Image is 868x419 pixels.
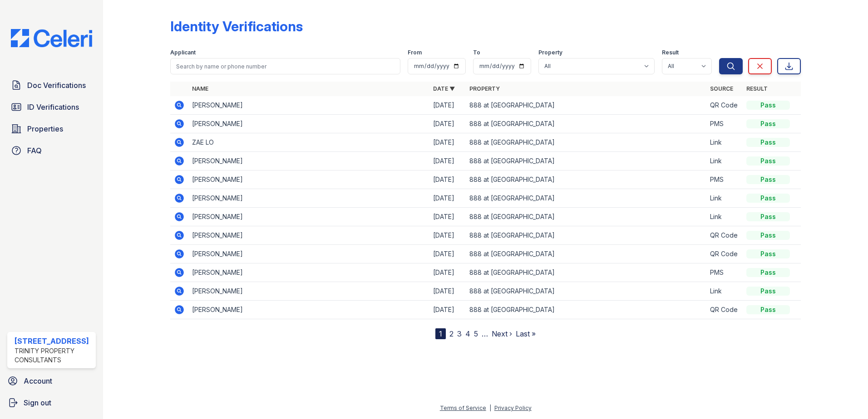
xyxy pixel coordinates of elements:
span: ID Verifications [27,102,79,112]
a: 4 [465,329,470,338]
td: 888 at [GEOGRAPHIC_DATA] [466,208,707,226]
td: 888 at [GEOGRAPHIC_DATA] [466,152,707,171]
td: QR Code [706,301,743,319]
td: 888 at [GEOGRAPHIC_DATA] [466,133,707,152]
a: Account [4,372,99,390]
td: [PERSON_NAME] [188,282,429,301]
td: 888 at [GEOGRAPHIC_DATA] [466,245,707,263]
td: [DATE] [429,96,466,115]
td: [PERSON_NAME] [188,115,429,133]
div: 1 [435,328,446,339]
td: PMS [706,263,743,282]
td: [DATE] [429,282,466,301]
span: … [482,328,488,339]
td: 888 at [GEOGRAPHIC_DATA] [466,96,707,115]
label: Property [538,49,562,56]
a: Source [710,85,733,92]
td: 888 at [GEOGRAPHIC_DATA] [466,301,707,319]
td: 888 at [GEOGRAPHIC_DATA] [466,171,707,189]
a: Next › [492,329,512,338]
td: PMS [706,171,743,189]
td: [PERSON_NAME] [188,208,429,226]
div: Pass [746,268,790,277]
a: 5 [474,329,478,338]
div: Pass [746,119,790,128]
label: To [473,49,480,56]
span: Doc Verifications [27,80,86,91]
a: ID Verifications [7,98,96,116]
td: Link [706,152,743,171]
a: Terms of Service [440,404,486,411]
td: [DATE] [429,115,466,133]
div: Pass [746,249,790,258]
label: From [408,49,422,56]
a: 3 [457,329,462,338]
div: Pass [746,212,790,221]
td: Link [706,208,743,226]
a: Sign out [4,394,99,412]
a: 2 [449,329,454,338]
td: Link [706,189,743,208]
td: [PERSON_NAME] [188,171,429,189]
td: [DATE] [429,152,466,171]
td: 888 at [GEOGRAPHIC_DATA] [466,282,707,301]
td: [PERSON_NAME] [188,301,429,319]
td: [DATE] [429,171,466,189]
td: [PERSON_NAME] [188,226,429,245]
td: [DATE] [429,263,466,282]
td: [DATE] [429,301,466,319]
div: | [489,404,491,411]
td: QR Code [706,245,743,263]
div: Pass [746,194,790,203]
a: Date ▼ [433,85,455,92]
td: 888 at [GEOGRAPHIC_DATA] [466,115,707,133]
td: [DATE] [429,208,466,226]
div: Trinity Property Consultants [15,346,92,365]
div: Pass [746,101,790,110]
a: Properties [7,120,96,138]
td: [DATE] [429,245,466,263]
span: Account [24,375,52,386]
div: Pass [746,287,790,296]
div: Pass [746,138,790,147]
td: [PERSON_NAME] [188,263,429,282]
label: Result [662,49,679,56]
td: 888 at [GEOGRAPHIC_DATA] [466,189,707,208]
td: [PERSON_NAME] [188,245,429,263]
td: ZAE LO [188,133,429,152]
div: Pass [746,305,790,314]
a: Privacy Policy [494,404,532,411]
a: Doc Verifications [7,76,96,94]
a: Last » [516,329,536,338]
a: Property [469,85,500,92]
div: Pass [746,175,790,184]
td: [PERSON_NAME] [188,152,429,171]
a: Result [746,85,768,92]
td: PMS [706,115,743,133]
span: FAQ [27,145,42,156]
a: Name [192,85,208,92]
td: [DATE] [429,133,466,152]
a: FAQ [7,141,96,160]
label: Applicant [170,49,196,56]
input: Search by name or phone number [170,58,400,74]
span: Sign out [24,397,51,408]
td: [PERSON_NAME] [188,96,429,115]
div: Pass [746,231,790,240]
td: [PERSON_NAME] [188,189,429,208]
img: CE_Logo_Blue-a8612792a0a2168367f1c8372b55b34899dd931a85d93a1a3d3e32e68fde9ad4.png [4,29,99,47]
td: [DATE] [429,226,466,245]
div: Pass [746,156,790,166]
td: QR Code [706,96,743,115]
span: Properties [27,123,63,134]
div: Identity Verifications [170,18,303,34]
td: QR Code [706,226,743,245]
td: 888 at [GEOGRAPHIC_DATA] [466,263,707,282]
td: [DATE] [429,189,466,208]
td: Link [706,133,743,152]
div: [STREET_ADDRESS] [15,336,92,346]
td: Link [706,282,743,301]
td: 888 at [GEOGRAPHIC_DATA] [466,226,707,245]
